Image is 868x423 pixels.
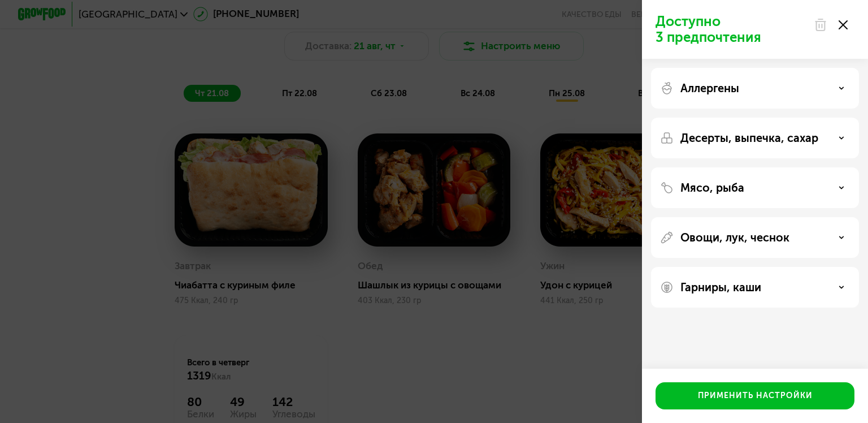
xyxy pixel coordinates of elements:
[680,81,739,95] p: Аллергены
[698,390,813,402] div: Применить настройки
[680,181,744,195] p: Мясо, рыба
[656,14,807,45] p: Доступно 3 предпочтения
[656,382,854,409] button: Применить настройки
[680,231,789,244] p: Овощи, лук, чеснок
[680,131,818,145] p: Десерты, выпечка, сахар
[680,280,761,294] p: Гарниры, каши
